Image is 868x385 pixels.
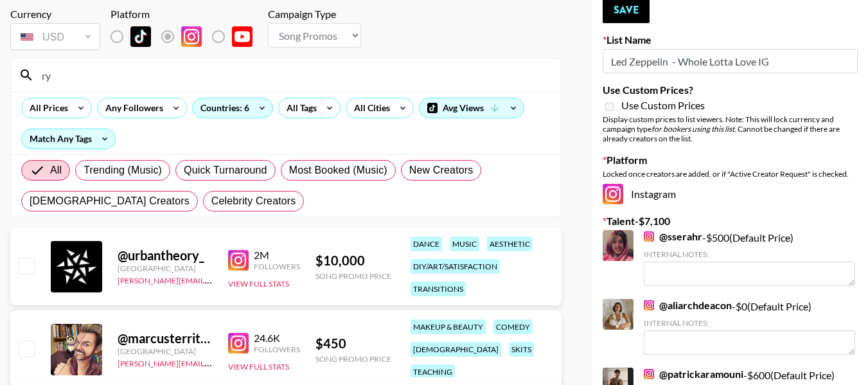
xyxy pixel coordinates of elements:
div: 24.6K [254,332,300,345]
div: Match Any Tags [22,129,115,148]
img: Instagram [644,369,654,379]
img: YouTube [232,26,252,47]
div: All Prices [22,98,71,118]
div: Countries: 6 [193,98,272,118]
div: Followers [254,345,300,354]
a: @aliarchdeacon [644,299,732,312]
div: - $ 500 (Default Price) [644,230,855,286]
iframe: Drift Widget Chat Controller [804,321,853,370]
div: aesthetic [487,237,533,251]
div: List locked to Instagram. [111,23,263,50]
div: makeup & beauty [411,319,486,334]
div: [GEOGRAPHIC_DATA] [118,346,213,356]
label: Talent - $ 7,100 [603,215,858,228]
img: Instagram [644,300,654,310]
img: Instagram [228,250,249,271]
div: teaching [411,364,455,379]
img: Instagram [181,26,202,47]
div: Internal Notes: [644,318,855,328]
div: diy/art/satisfaction [411,259,500,274]
label: Platform [603,154,858,166]
span: New Creators [409,163,474,178]
label: List Name [603,33,858,46]
img: Instagram [644,231,654,242]
img: TikTok [130,26,151,47]
div: $ 450 [315,336,391,352]
div: Any Followers [98,98,166,118]
span: Celebrity Creators [211,193,296,209]
a: @sserahr [644,230,702,243]
div: Remove selected talent to change your currency [10,21,100,53]
div: All Tags [279,98,319,118]
span: Trending (Music) [84,163,162,178]
img: Instagram [603,184,623,204]
div: All Cities [346,98,393,118]
div: $ 10,000 [315,253,391,269]
a: @patrickaramouni [644,368,743,381]
input: Search by User Name [34,65,553,85]
div: dance [411,237,442,251]
div: comedy [493,319,533,334]
div: Internal Notes: [644,249,855,259]
div: Currency [10,8,100,21]
div: music [450,237,479,251]
div: USD [13,26,98,48]
div: Campaign Type [268,8,361,21]
em: for bookers using this list [651,124,734,134]
div: Followers [254,262,300,271]
span: Use Custom Prices [621,99,705,112]
div: [DEMOGRAPHIC_DATA] [411,342,501,357]
button: View Full Stats [228,279,289,289]
div: Display custom prices to list viewers. Note: This will lock currency and campaign type . Cannot b... [603,114,858,143]
span: All [50,163,62,178]
div: transitions [411,282,466,296]
div: @ marcusterritory [118,330,213,346]
div: Song Promo Price [315,354,391,364]
img: Instagram [228,333,249,354]
div: Platform [111,8,263,21]
a: [PERSON_NAME][EMAIL_ADDRESS][DOMAIN_NAME] [118,273,308,285]
label: Use Custom Prices? [603,84,858,96]
span: Most Booked (Music) [289,163,387,178]
span: [DEMOGRAPHIC_DATA] Creators [30,193,190,209]
div: Instagram [603,184,858,204]
div: skits [509,342,534,357]
div: 2M [254,249,300,262]
div: Song Promo Price [315,271,391,281]
div: - $ 0 (Default Price) [644,299,855,355]
button: View Full Stats [228,362,289,372]
div: [GEOGRAPHIC_DATA] [118,264,213,273]
div: Locked once creators are added, or if "Active Creator Request" is checked. [603,169,858,179]
div: Avg Views [420,98,524,118]
div: @ urbantheory_ [118,247,213,264]
a: [PERSON_NAME][EMAIL_ADDRESS][DOMAIN_NAME] [118,356,308,368]
span: Quick Turnaround [184,163,267,178]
